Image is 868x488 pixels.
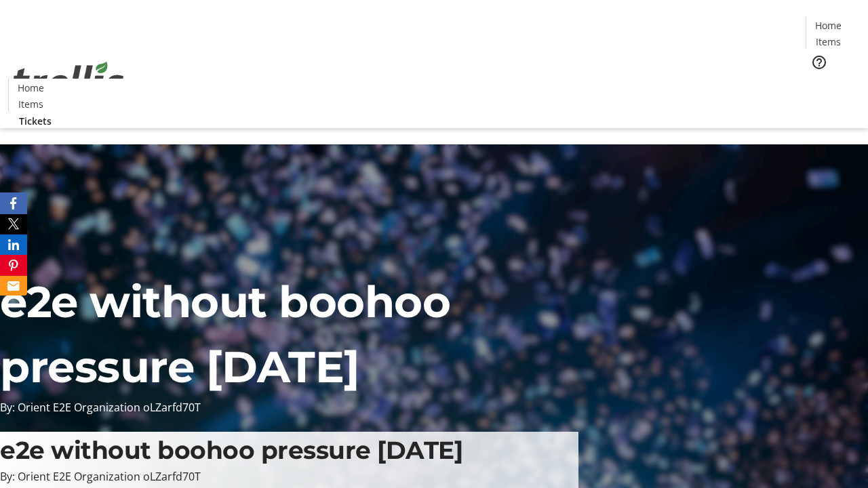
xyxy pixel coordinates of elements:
[9,97,52,111] a: Items
[806,49,833,76] button: Help
[18,81,44,95] span: Home
[806,18,850,33] a: Home
[816,35,841,49] span: Items
[9,81,52,95] a: Home
[19,114,52,128] span: Tickets
[806,79,860,93] a: Tickets
[8,47,129,115] img: Orient E2E Organization oLZarfd70T's Logo
[18,97,43,111] span: Items
[815,18,842,33] span: Home
[8,114,62,128] a: Tickets
[806,35,850,49] a: Items
[816,79,849,93] span: Tickets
